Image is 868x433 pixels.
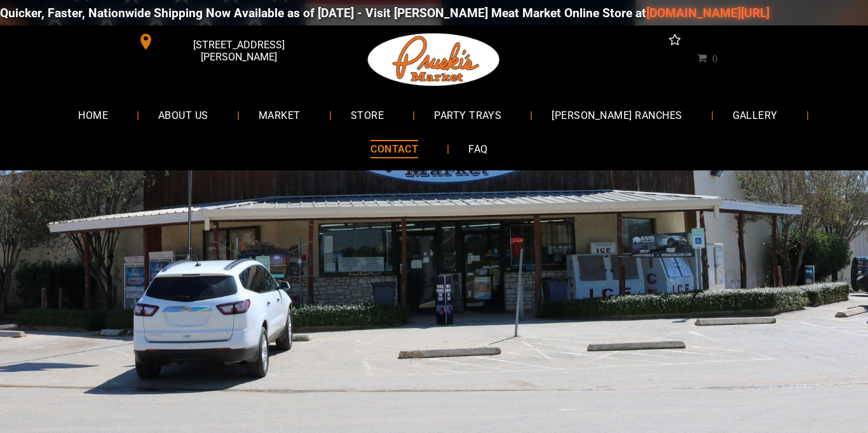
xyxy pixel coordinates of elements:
a: HOME [59,98,127,132]
a: Social network [667,32,683,52]
a: MARKET [240,98,320,132]
a: facebook [691,32,707,52]
a: [STREET_ADDRESS][PERSON_NAME] [129,32,323,52]
span: [STREET_ADDRESS][PERSON_NAME] [157,32,321,69]
a: CONTACT [351,132,437,166]
img: Pruski-s+Market+HQ+Logo2-259w.png [365,25,503,94]
a: email [739,32,756,52]
a: STORE [332,98,403,132]
a: [PERSON_NAME] RANCHES [532,98,701,132]
a: GALLERY [714,98,797,132]
span: 0 [712,53,717,63]
a: ABOUT US [139,98,227,132]
a: FAQ [449,132,506,166]
a: PARTY TRAYS [415,98,520,132]
a: instagram [715,32,731,52]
